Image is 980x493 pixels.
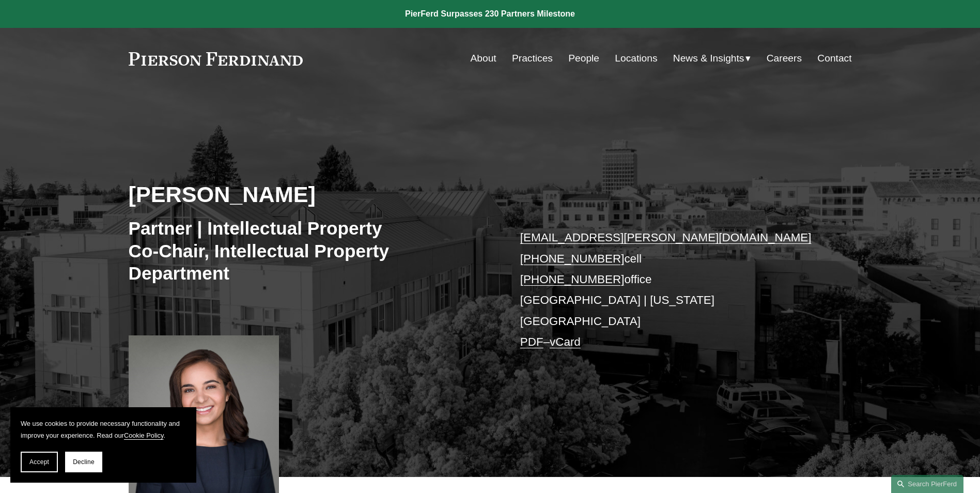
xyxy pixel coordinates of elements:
[673,50,744,68] span: News & Insights
[767,49,802,68] a: Careers
[129,217,490,285] h3: Partner | Intellectual Property Co-Chair, Intellectual Property Department
[615,49,657,68] a: Locations
[550,335,581,348] a: vCard
[568,49,599,68] a: People
[673,49,751,68] a: folder dropdown
[520,335,543,348] a: PDF
[520,227,821,352] p: cell office [GEOGRAPHIC_DATA] | [US_STATE][GEOGRAPHIC_DATA] –
[817,49,851,68] a: Contact
[65,452,102,472] button: Decline
[29,458,49,466] span: Accept
[471,49,496,68] a: About
[520,252,625,265] a: [PHONE_NUMBER]
[21,418,186,441] p: We use cookies to provide necessary functionality and improve your experience. Read our .
[520,273,625,286] a: [PHONE_NUMBER]
[73,458,95,466] span: Decline
[512,49,553,68] a: Practices
[21,452,58,472] button: Accept
[10,407,196,483] section: Cookie banner
[129,181,490,208] h2: [PERSON_NAME]
[891,475,963,493] a: Search this site
[124,432,164,439] a: Cookie Policy
[520,231,812,244] a: [EMAIL_ADDRESS][PERSON_NAME][DOMAIN_NAME]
